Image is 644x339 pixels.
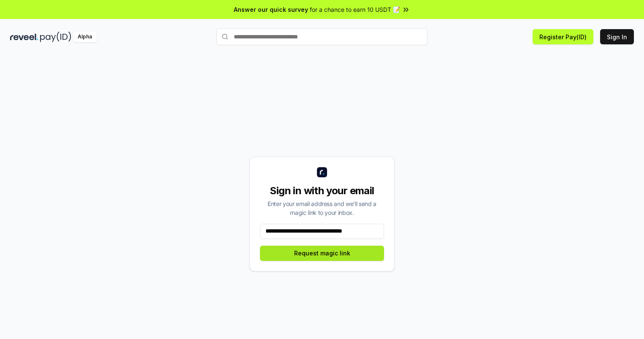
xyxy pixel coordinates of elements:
button: Sign In [600,29,634,44]
span: for a chance to earn 10 USDT 📝 [310,5,400,14]
img: logo_small [317,167,327,177]
div: Alpha [73,32,97,42]
button: Register Pay(ID) [533,29,593,44]
button: Request magic link [260,246,384,261]
div: Sign in with your email [260,184,384,198]
img: pay_id [40,32,71,42]
div: Enter your email address and we’ll send a magic link to your inbox. [260,199,384,217]
span: Answer our quick survey [234,5,308,14]
img: reveel_dark [10,32,38,42]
